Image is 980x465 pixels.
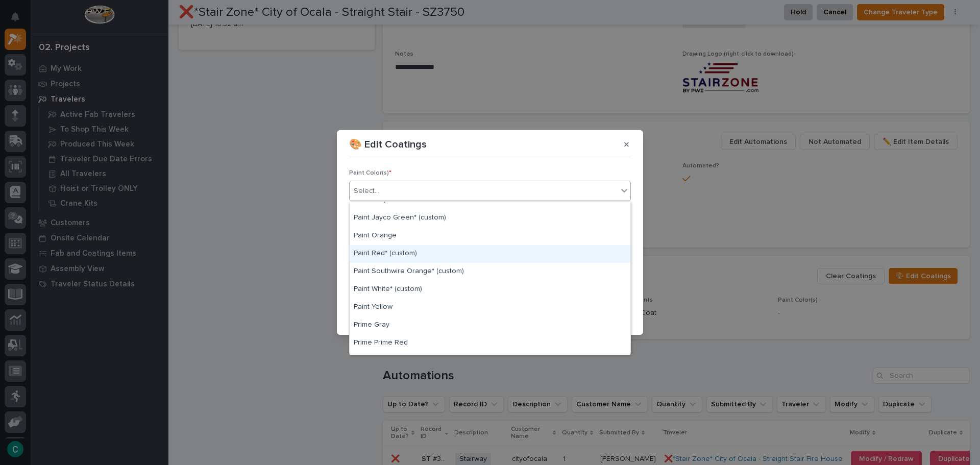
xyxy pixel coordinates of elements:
div: Paint Orange [350,227,630,245]
div: Prime Red [350,352,630,370]
div: Prime Gray [350,316,630,334]
p: 🎨 Edit Coatings [349,138,427,151]
div: Paint White* (custom) [350,281,630,299]
div: Paint Jayco Green* (custom) [350,209,630,227]
div: Select... [354,186,379,197]
div: Paint Yellow [350,299,630,316]
div: Prime Prime Red [350,334,630,352]
div: Paint Red* (custom) [350,245,630,263]
div: Paint Southwire Orange* (custom) [350,263,630,281]
span: Paint Color(s) [349,170,391,176]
